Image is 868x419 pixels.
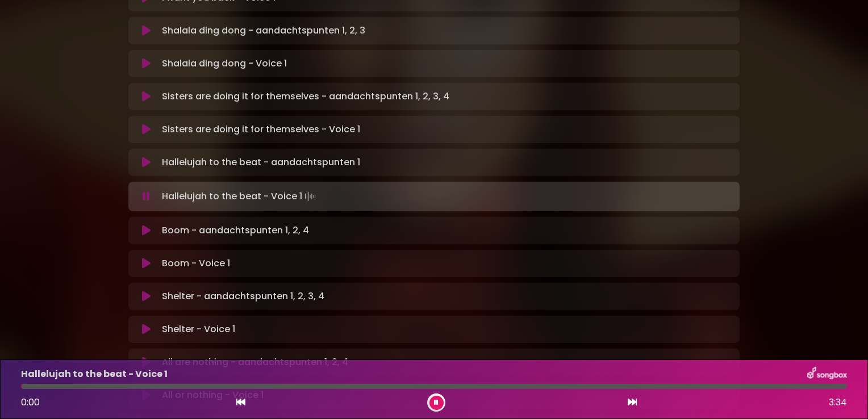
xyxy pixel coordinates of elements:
[21,396,40,409] span: 0:00
[162,156,360,169] p: Hallelujah to the beat - aandachtspunten 1
[162,322,235,336] p: Shelter - Voice 1
[162,188,318,204] p: Hallelujah to the beat - Voice 1
[162,355,348,369] p: All are nothing - aandachtspunten 1, 2, 4
[829,396,847,409] span: 3:34
[162,90,449,103] p: Sisters are doing it for themselves - aandachtspunten 1, 2, 3, 4
[302,188,318,204] img: waveform4.gif
[162,257,230,270] p: Boom - Voice 1
[162,123,360,136] p: Sisters are doing it for themselves - Voice 1
[162,290,324,303] p: Shelter - aandachtspunten 1, 2, 3, 4
[162,224,309,237] p: Boom - aandachtspunten 1, 2, 4
[162,57,287,70] p: Shalala ding dong - Voice 1
[807,367,847,382] img: songbox-logo-white.png
[21,367,168,381] p: Hallelujah to the beat - Voice 1
[162,24,365,37] p: Shalala ding dong - aandachtspunten 1, 2, 3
